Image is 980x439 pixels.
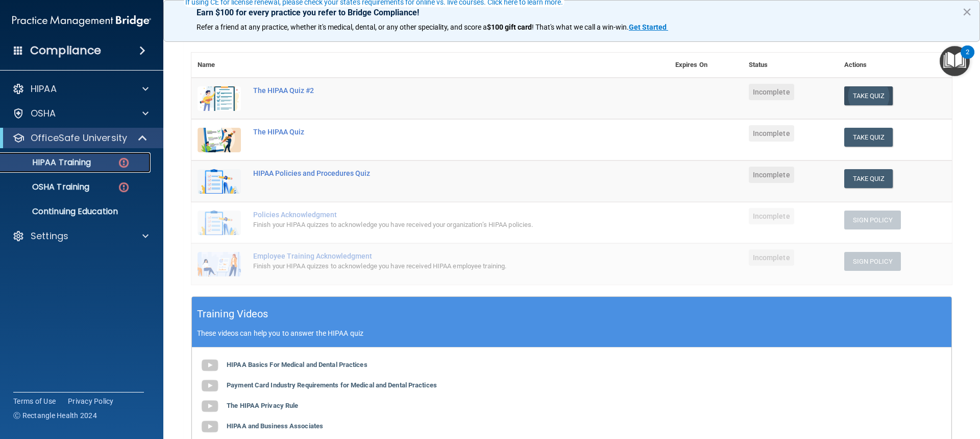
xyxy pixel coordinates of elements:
p: HIPAA Training [7,157,91,168]
p: HIPAA [31,83,57,95]
b: HIPAA Basics For Medical and Dental Practices [227,361,367,368]
img: PMB logo [12,11,151,31]
a: Settings [12,230,149,242]
button: Take Quiz [844,169,893,188]
a: Privacy Policy [68,396,114,406]
img: gray_youtube_icon.38fcd6cc.png [200,376,220,396]
b: The HIPAA Privacy Rule [227,402,298,409]
a: Get Started [629,23,668,31]
img: gray_youtube_icon.38fcd6cc.png [200,417,220,437]
img: danger-circle.6113f641.png [117,156,130,169]
span: Incomplete [749,208,794,224]
a: OfficeSafe University [12,132,148,144]
button: Take Quiz [844,128,893,147]
strong: $100 gift card [487,23,532,31]
div: Employee Training Acknowledgment [253,252,618,260]
p: Settings [31,230,68,242]
p: OfficeSafe University [31,132,127,144]
div: Finish your HIPAA quizzes to acknowledge you have received your organization’s HIPAA policies. [253,219,618,231]
span: Incomplete [749,167,794,183]
div: Policies Acknowledgment [253,211,618,219]
a: OSHA [12,107,149,120]
b: Payment Card Industry Requirements for Medical and Dental Practices [227,381,437,389]
button: Sign Policy [844,252,901,271]
span: ! That's what we call a win-win. [532,23,629,31]
p: Continuing Education [7,206,146,217]
button: Sign Policy [844,211,901,229]
img: gray_youtube_icon.38fcd6cc.png [200,396,220,417]
img: danger-circle.6113f641.png [117,181,130,194]
div: The HIPAA Quiz #2 [253,86,618,95]
th: Status [743,53,838,78]
button: Open Resource Center, 2 new notifications [940,46,970,76]
b: HIPAA and Business Associates [227,422,323,430]
h4: Compliance [30,43,101,58]
button: Close [962,4,972,20]
p: OSHA [31,107,56,120]
p: These videos can help you to answer the HIPAA quiz [197,329,946,337]
span: Incomplete [749,84,794,100]
a: Terms of Use [13,396,56,406]
span: Incomplete [749,249,794,266]
a: HIPAA [12,83,149,95]
p: OSHA Training [7,182,89,192]
span: Incomplete [749,125,794,142]
img: gray_youtube_icon.38fcd6cc.png [200,355,220,376]
button: Take Quiz [844,86,893,105]
div: Finish your HIPAA quizzes to acknowledge you have received HIPAA employee training. [253,260,618,272]
th: Actions [838,53,952,78]
strong: Get Started [629,23,667,31]
div: HIPAA Policies and Procedures Quiz [253,169,618,177]
span: Ⓒ Rectangle Health 2024 [13,410,97,421]
div: 2 [966,52,969,65]
span: Refer a friend at any practice, whether it's medical, dental, or any other speciality, and score a [197,23,487,31]
th: Expires On [669,53,743,78]
h5: Training Videos [197,305,268,323]
p: Earn $100 for every practice you refer to Bridge Compliance! [197,8,947,17]
div: The HIPAA Quiz [253,128,618,136]
th: Name [191,53,247,78]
